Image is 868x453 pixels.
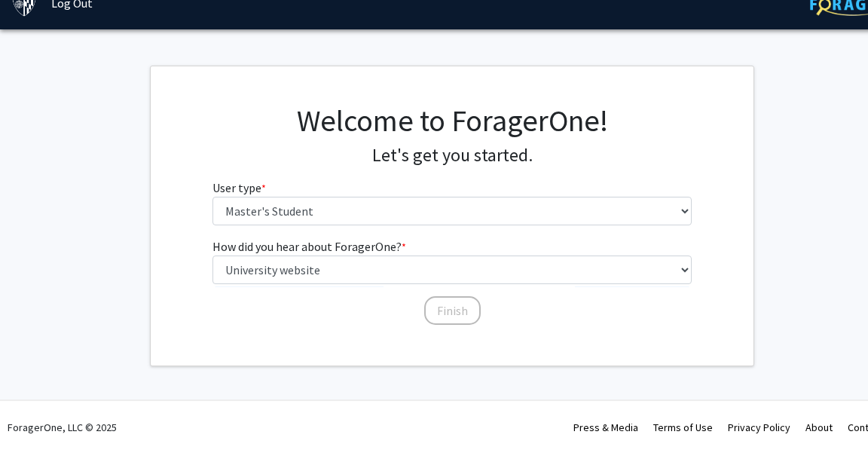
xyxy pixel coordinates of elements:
button: Finish [424,296,481,325]
a: Terms of Use [653,421,713,434]
h4: Let's get you started. [212,145,692,167]
h1: Welcome to ForagerOne! [212,103,692,139]
label: How did you hear about ForagerOne? [212,237,406,256]
label: User type [212,179,266,197]
a: Privacy Policy [728,421,790,434]
a: About [805,421,833,434]
iframe: Chat [11,385,64,442]
a: Press & Media [573,421,638,434]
